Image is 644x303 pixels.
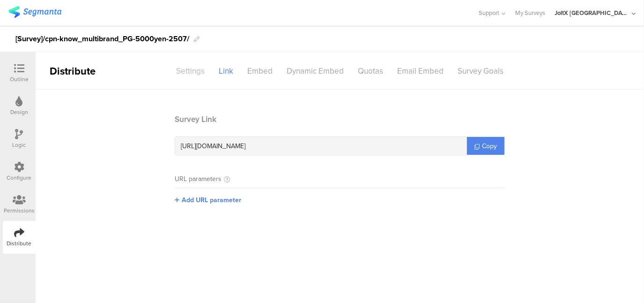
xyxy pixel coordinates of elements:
[175,114,505,125] header: Survey Link
[212,63,240,79] div: Link
[175,195,241,205] button: Add URL parameter
[13,141,26,149] div: Logic
[7,174,32,182] div: Configure
[351,63,390,79] div: Quotas
[479,8,500,17] span: Support
[451,63,511,79] div: Survey Goals
[240,63,280,79] div: Embed
[280,63,351,79] div: Dynamic Embed
[15,31,189,46] div: [Survey]/cpn-know_multibrand_PG-5000yen-2507/
[482,141,497,151] span: Copy
[4,206,35,215] div: Permissions
[10,75,29,83] div: Outline
[169,63,212,79] div: Settings
[555,8,629,17] div: JoltX [GEOGRAPHIC_DATA]
[8,6,61,18] img: segmanta logo
[7,239,32,248] div: Distribute
[175,174,222,184] div: URL parameters
[36,63,143,79] div: Distribute
[181,141,245,151] span: [URL][DOMAIN_NAME]
[182,195,241,205] span: Add URL parameter
[390,63,451,79] div: Email Embed
[10,108,28,116] div: Design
